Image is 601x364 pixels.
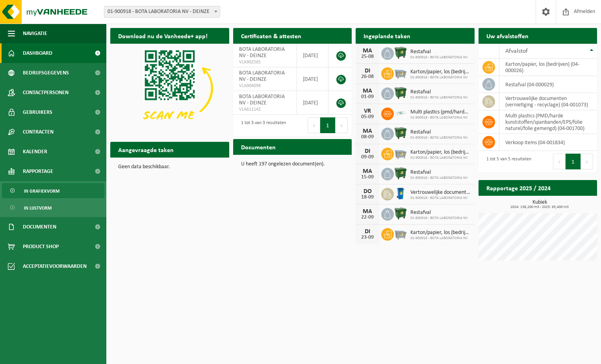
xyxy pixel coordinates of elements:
[410,49,468,55] span: Restafval
[410,109,471,115] span: Multi plastics (pmd/harde kunststoffen/spanbanden/eps/folie naturel/folie gemeng...
[360,235,375,240] div: 23-09
[394,126,407,140] img: WB-1100-HPE-GN-01
[297,44,328,67] td: [DATE]
[297,67,328,91] td: [DATE]
[360,94,375,100] div: 01-09
[23,256,87,276] span: Acceptatievoorwaarden
[499,93,597,110] td: vertrouwelijke documenten (vernietiging - recyclage) (04-001073)
[237,117,286,134] div: 1 tot 3 van 3 resultaten
[479,28,536,43] h2: Uw afvalstoffen
[23,83,69,102] span: Contactpersonen
[239,94,285,106] span: BOTA LABORATORIA NV - DEINZE
[394,86,407,100] img: WB-1100-HPE-GN-01
[394,227,407,240] img: WB-2500-GAL-GY-01
[394,167,407,180] img: WB-1100-HPE-GN-01
[23,217,56,237] span: Documenten
[410,129,468,136] span: Restafval
[360,128,375,134] div: MA
[23,43,52,63] span: Dashboard
[410,156,471,160] span: 01-900918 - BOTA LABORATORIA NV
[110,28,215,43] h2: Download nu de Vanheede+ app!
[538,195,596,211] a: Bekijk rapportage
[410,176,468,180] span: 01-900918 - BOTA LABORATORIA NV
[297,91,328,115] td: [DATE]
[118,164,221,170] p: Geen data beschikbaar.
[360,108,375,114] div: VR
[23,237,59,256] span: Product Shop
[360,88,375,94] div: MA
[410,136,468,140] span: 01-900918 - BOTA LABORATORIA NV
[239,70,285,82] span: BOTA LABORATORIA NV - DEINZE
[23,63,69,83] span: Bedrijfsgegevens
[499,110,597,134] td: multi plastics (PMD/harde kunststoffen/spanbanden/EPS/folie naturel/folie gemengd) (04-001700)
[336,117,348,133] button: Next
[239,59,291,65] span: VLA902565
[360,114,375,120] div: 05-09
[499,59,597,76] td: karton/papier, los (bedrijven) (04-000026)
[410,196,471,201] span: 01-900918 - BOTA LABORATORIA NV
[394,66,407,80] img: WB-2500-GAL-GY-01
[482,200,597,209] h3: Kubiek
[23,142,47,162] span: Kalender
[360,188,375,195] div: DO
[110,142,182,157] h2: Aangevraagde taken
[410,189,471,196] span: Vertrouwelijke documenten (vernietiging - recyclage)
[410,115,471,120] span: 01-900918 - BOTA LABORATORIA NV
[410,236,471,241] span: 01-900918 - BOTA LABORATORIA NV
[360,148,375,154] div: DI
[23,24,47,43] span: Navigatie
[360,154,375,160] div: 09-09
[360,74,375,80] div: 26-08
[110,44,229,133] img: Download de VHEPlus App
[23,122,54,142] span: Contracten
[2,200,104,215] a: In lijstvorm
[104,6,220,18] span: 01-900918 - BOTA LABORATORIA NV - DEINZE
[104,6,220,17] span: 01-900918 - BOTA LABORATORIA NV - DEINZE
[499,76,597,93] td: restafval (04-000029)
[23,162,53,181] span: Rapportage
[2,183,104,198] a: In grafiekvorm
[239,46,285,59] span: BOTA LABORATORIA NV - DEINZE
[482,153,531,170] div: 1 tot 5 van 5 resultaten
[360,134,375,140] div: 08-09
[241,162,344,167] p: U heeft 197 ongelezen document(en).
[410,89,468,95] span: Restafval
[394,187,407,200] img: WB-0240-HPE-BE-09
[410,95,468,100] span: 01-900918 - BOTA LABORATORIA NV
[360,195,375,200] div: 18-09
[24,184,59,199] span: In grafiekvorm
[482,205,597,209] span: 2024: 138,200 m3 - 2025: 93,400 m3
[239,106,291,113] span: VLA611142
[360,175,375,180] div: 15-09
[410,75,471,80] span: 01-900918 - BOTA LABORATORIA NV
[239,83,291,89] span: VLA904098
[360,215,375,220] div: 22-09
[360,48,375,54] div: MA
[581,154,593,169] button: Next
[233,139,284,154] h2: Documenten
[410,169,468,176] span: Restafval
[320,117,336,133] button: 1
[394,207,407,220] img: WB-1100-HPE-GN-01
[356,28,418,43] h2: Ingeplande taken
[499,134,597,151] td: verkoop items (04-001834)
[410,149,471,156] span: Karton/papier, los (bedrijven)
[360,54,375,59] div: 25-08
[566,154,581,169] button: 1
[233,28,309,43] h2: Certificaten & attesten
[553,154,566,169] button: Previous
[24,201,52,215] span: In lijstvorm
[410,69,471,75] span: Karton/papier, los (bedrijven)
[410,230,471,236] span: Karton/papier, los (bedrijven)
[394,147,407,160] img: WB-2500-GAL-GY-01
[308,117,320,133] button: Previous
[505,48,528,54] span: Afvalstof
[410,216,468,221] span: 01-900918 - BOTA LABORATORIA NV
[23,102,52,122] span: Gebruikers
[394,46,407,59] img: WB-1100-HPE-GN-01
[360,168,375,175] div: MA
[394,106,407,120] img: LP-SK-00500-LPE-16
[410,210,468,216] span: Restafval
[360,68,375,74] div: DI
[360,208,375,215] div: MA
